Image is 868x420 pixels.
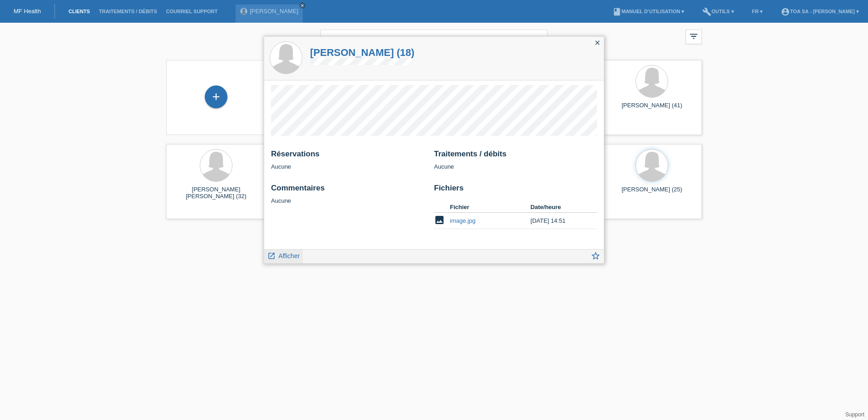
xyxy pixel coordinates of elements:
[450,202,531,213] th: Fichier
[434,184,597,197] h2: Fichiers
[271,150,427,170] div: Aucune
[300,3,305,8] i: close
[434,215,445,225] i: image
[310,47,414,58] a: [PERSON_NAME] (18)
[689,31,699,41] i: filter_list
[14,8,41,15] a: MF Health
[321,30,547,51] input: Recherche...
[94,9,162,14] a: Traitements / débits
[271,150,427,163] h2: Réservations
[271,184,427,204] div: Aucune
[250,8,298,15] a: [PERSON_NAME]
[278,252,300,260] span: Afficher
[702,7,711,16] i: build
[299,2,306,9] a: close
[267,252,276,260] i: launch
[609,186,695,200] div: [PERSON_NAME] (25)
[776,9,863,14] a: account_circleTOA SA - [PERSON_NAME] ▾
[434,150,597,163] h2: Traitements / débits
[450,217,475,224] a: image.jpg
[609,102,695,116] div: [PERSON_NAME] (41)
[608,9,689,14] a: bookManuel d’utilisation ▾
[531,213,584,229] td: [DATE] 14:51
[612,7,621,16] i: book
[591,252,601,263] a: star_border
[173,186,259,200] div: [PERSON_NAME] [PERSON_NAME] (32)
[591,251,601,261] i: star_border
[531,202,584,213] th: Date/heure
[271,184,427,197] h2: Commentaires
[845,411,864,418] a: Support
[162,9,222,14] a: Courriel Support
[781,7,790,16] i: account_circle
[205,89,227,105] div: Enregistrer le client
[267,250,300,261] a: launch Afficher
[698,9,738,14] a: buildOutils ▾
[748,9,768,14] a: FR ▾
[64,9,94,14] a: Clients
[594,39,601,46] i: close
[434,150,597,170] div: Aucune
